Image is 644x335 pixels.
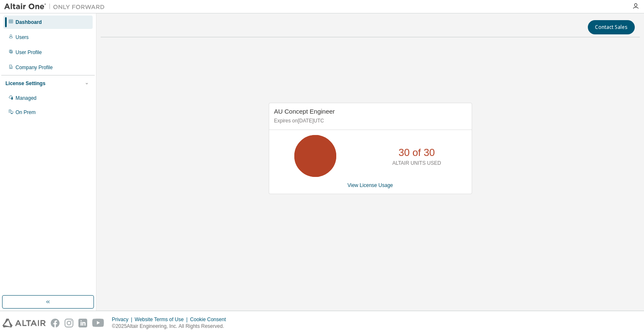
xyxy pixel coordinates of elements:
img: altair_logo.svg [3,319,46,327]
div: Privacy [112,316,135,323]
img: youtube.svg [92,319,104,327]
a: View License Usage [348,182,393,188]
div: Users [16,34,29,41]
div: Website Terms of Use [135,316,190,323]
div: Cookie Consent [190,316,231,323]
button: Contact Sales [588,20,635,34]
div: License Settings [5,80,45,87]
div: Managed [16,95,36,101]
p: 30 of 30 [398,145,435,160]
div: On Prem [16,109,36,116]
img: Altair One [4,3,109,11]
div: User Profile [16,49,42,56]
p: © 2025 Altair Engineering, Inc. All Rights Reserved. [112,323,231,330]
span: AU Concept Engineer [274,108,335,115]
p: ALTAIR UNITS USED [392,160,441,167]
img: instagram.svg [65,319,73,327]
img: linkedin.svg [78,319,87,327]
img: facebook.svg [51,319,60,327]
div: Company Profile [16,64,53,71]
p: Expires on [DATE] UTC [274,117,465,125]
div: Dashboard [16,19,42,26]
